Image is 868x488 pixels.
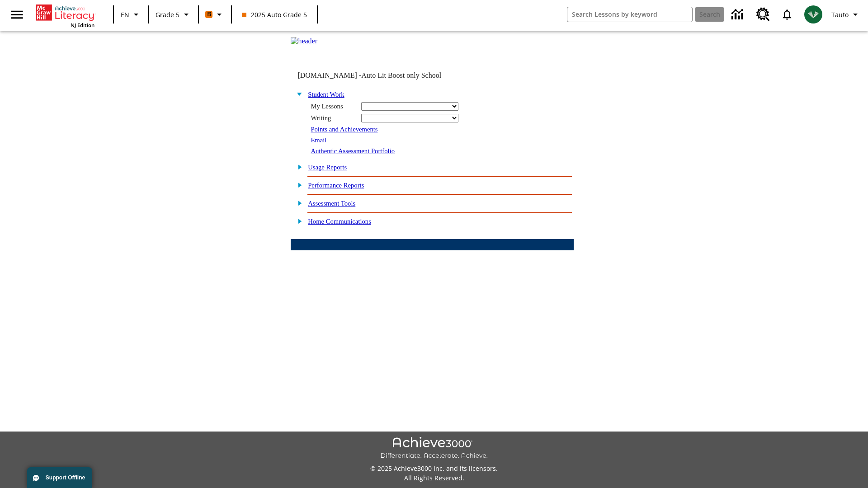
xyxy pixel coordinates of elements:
button: Grade: Grade 5, Select a grade [152,6,195,23]
button: Profile/Settings [828,6,864,23]
input: search field [567,7,692,22]
a: Student Work [308,91,344,98]
a: Authentic Assessment Portfolio [311,147,395,155]
span: Tauto [831,10,849,19]
a: Data Center [726,2,751,27]
span: Grade 5 [156,10,179,19]
a: Email [311,136,326,144]
img: minus.gif [293,90,302,98]
div: My Lessons [311,103,356,110]
a: Assessment Tools [308,200,355,207]
button: Open side menu [4,1,30,28]
img: header [291,37,317,45]
img: plus.gif [293,199,302,207]
a: Performance Reports [308,182,364,189]
nobr: Auto Lit Boost only School [361,71,441,79]
a: Usage Reports [308,164,347,171]
button: Select a new avatar [799,3,828,26]
span: 2025 Auto Grade 5 [242,10,307,19]
div: Writing [311,114,356,122]
td: [DOMAIN_NAME] - [297,71,464,80]
a: Points and Achievements [311,126,377,133]
div: Home [36,3,94,28]
img: Achieve3000 Differentiate Accelerate Achieve [380,437,488,460]
span: B [207,9,211,20]
img: plus.gif [293,181,302,189]
a: Resource Center, Will open in new tab [751,2,775,27]
img: plus.gif [293,217,302,225]
img: avatar image [804,5,822,23]
button: Boost Class color is orange. Change class color [202,6,228,23]
a: Notifications [775,3,799,26]
span: Support Offline [46,474,85,481]
span: EN [121,10,129,19]
img: plus.gif [293,163,302,171]
a: Home Communications [308,218,371,225]
button: Support Offline [27,467,92,488]
button: Language: EN, Select a language [117,6,146,23]
span: NJ Edition [71,22,94,28]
